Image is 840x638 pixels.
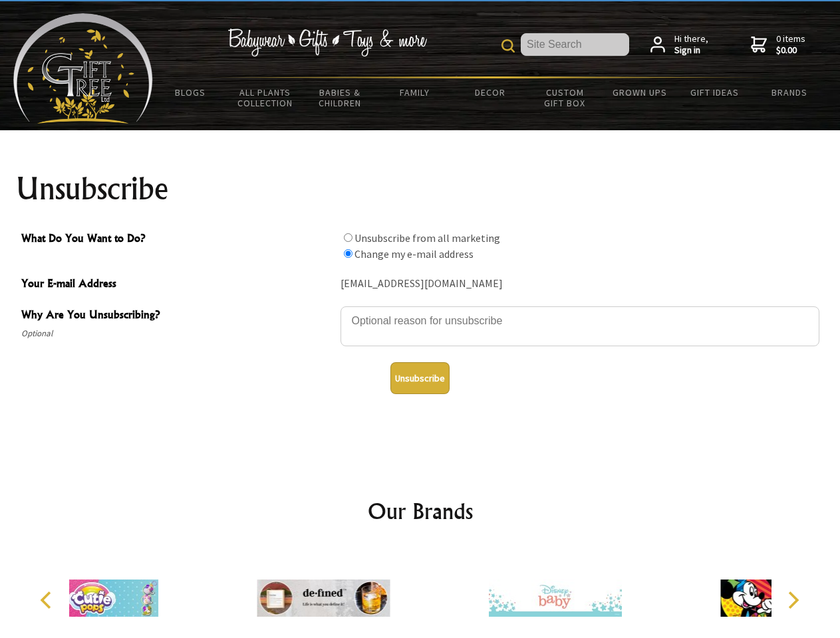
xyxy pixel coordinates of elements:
a: Family [378,78,453,106]
a: Babies & Children [303,78,378,117]
a: Grown Ups [602,78,677,106]
textarea: Why Are You Unsubscribing? [341,306,819,346]
span: What Do You Want to Do? [21,230,334,249]
input: What Do You Want to Do? [344,249,352,258]
strong: $0.00 [776,45,805,56]
button: Unsubscribe [390,362,450,394]
h1: Unsubscribe [16,173,825,205]
a: Gift Ideas [677,78,752,106]
input: Site Search [521,33,629,56]
span: Your E-mail Address [21,275,334,294]
button: Previous [33,585,63,615]
h2: Our Brands [27,495,814,527]
a: Hi there,Sign in [650,33,708,56]
a: All Plants Collection [228,78,303,117]
input: What Do You Want to Do? [344,233,352,242]
a: 0 items$0.00 [751,33,805,56]
button: Next [778,585,807,615]
img: product search [501,39,515,53]
img: Babywear - Gifts - Toys & more [227,29,427,56]
span: 0 items [776,33,805,56]
img: Babyware - Gifts - Toys and more... [13,13,153,124]
span: Why Are You Unsubscribing? [21,306,334,326]
span: Optional [21,326,334,342]
a: BLOGS [153,78,228,106]
span: Hi there, [674,33,708,56]
a: Custom Gift Box [527,78,603,117]
a: Brands [752,78,827,106]
div: [EMAIL_ADDRESS][DOMAIN_NAME] [341,274,819,294]
label: Change my e-mail address [354,247,474,261]
a: Decor [452,78,527,106]
strong: Sign in [674,45,708,56]
label: Unsubscribe from all marketing [354,231,500,245]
